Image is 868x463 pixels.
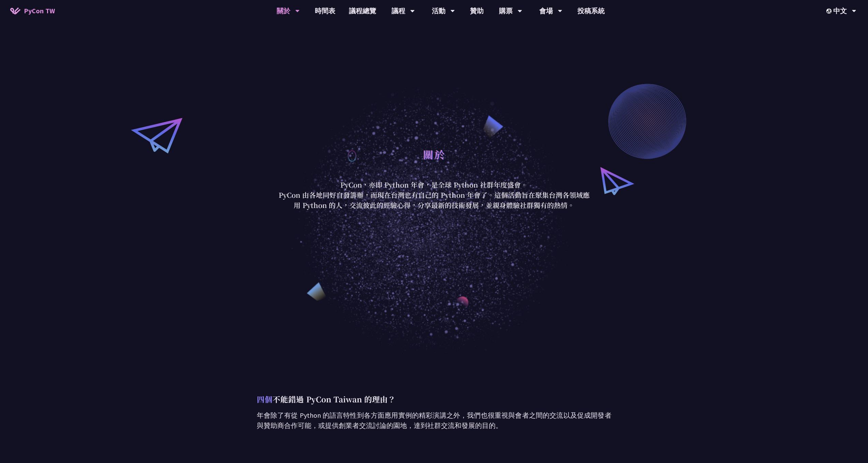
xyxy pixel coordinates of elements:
p: PyCon 由各地同好自發籌辦，而現在台灣也有自己的 Python 年會了。這個活動旨在聚集台灣各領域應用 Python 的人，交流彼此的經驗心得，分享最新的技術發展，並親身體驗社群獨有的熱情。 [276,190,593,210]
img: Home icon of PyCon TW 2025 [10,7,20,14]
p: 不能錯過 PyCon Taiwan 的理由？ [257,393,612,405]
span: PyCon TW [24,6,55,16]
p: 年會除了有從 Python 的語言特性到各方面應用實例的精彩演講之外，我們也很重視與會者之間的交流以及促成開發者與贊助商合作可能，或提供創業者交流討論的園地，達到社群交流和發展的目的。 [257,410,612,431]
a: PyCon TW [3,2,62,19]
span: 四個 [257,394,273,404]
h1: 關於 [423,144,445,164]
img: Locale Icon [826,9,833,14]
p: PyCon，亦即 Python 年會，是全球 Python 社群年度盛會。 [276,180,593,190]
